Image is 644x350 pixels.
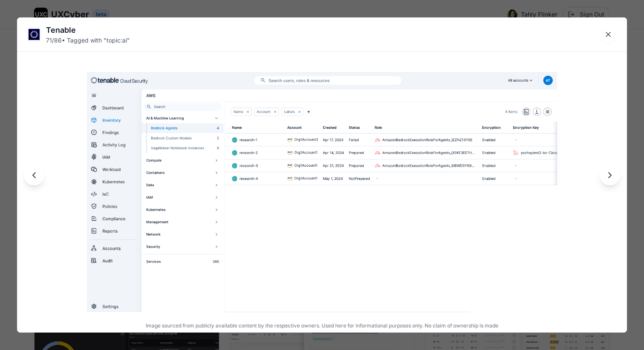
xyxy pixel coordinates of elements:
[600,165,620,185] button: Next image
[46,24,130,36] div: Tenable
[46,36,130,45] div: 71 / 86 • Tagged with " topic:ai "
[20,322,624,329] p: Image sourced from publicly available content by the respective owners. Used here for information...
[24,165,44,185] button: Previous image
[87,72,557,312] img: Tenable image 71
[600,26,617,43] button: Close lightbox
[28,28,40,41] img: Tenable logo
